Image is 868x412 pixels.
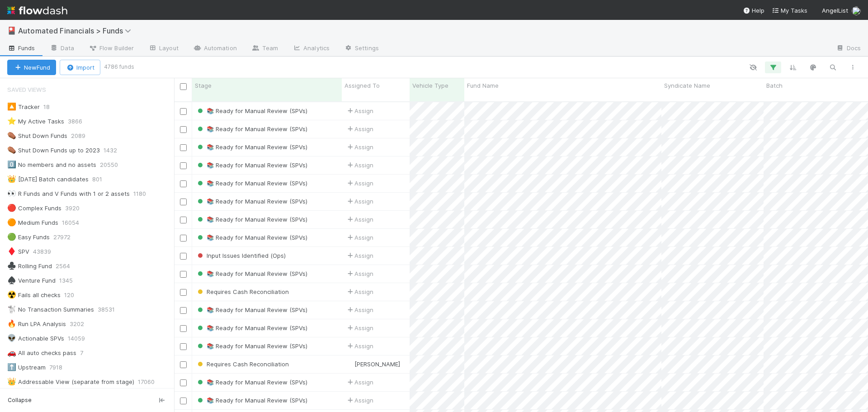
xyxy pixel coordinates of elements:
[7,232,50,243] div: Easy Funds
[7,204,16,212] span: 🔴
[345,179,373,188] div: Assign
[345,215,373,224] span: Assign
[18,26,136,35] span: Automated Financials > Funds
[196,360,289,369] div: Requires Cash Reconciliation
[196,378,307,387] div: 📚 Ready for Manual Review (SPVs)
[186,42,244,56] a: Automation
[43,101,59,113] span: 18
[196,124,307,133] div: 📚 Ready for Manual Review (SPVs)
[7,174,89,185] div: [DATE] Batch candidates
[180,217,187,223] input: Toggle Row Selected
[49,362,71,373] span: 7918
[196,142,307,152] div: 📚 Ready for Manual Review (SPVs)
[196,216,307,223] span: 📚 Ready for Manual Review (SPVs)
[7,289,61,301] div: Fails all checks
[195,81,212,90] span: Stage
[196,143,307,151] span: 📚 Ready for Manual Review (SPVs)
[180,253,187,260] input: Toggle Row Selected
[772,7,807,14] span: My Tasks
[7,276,16,284] span: ♠️
[7,291,16,298] span: ☢️
[56,260,79,272] span: 2564
[7,376,134,388] div: Addressable View (separate from stage)
[7,378,16,385] span: 👑
[7,116,64,127] div: My Active Tasks
[196,379,307,386] span: 📚 Ready for Manual Review (SPVs)
[7,246,29,257] div: SPV
[196,125,307,133] span: 📚 Ready for Manual Review (SPVs)
[345,142,373,152] span: Assign
[7,43,35,52] span: Funds
[7,3,67,18] img: logo-inverted-e16ddd16eac7371096b0.svg
[196,234,307,241] span: 📚 Ready for Manual Review (SPVs)
[345,396,373,405] span: Assign
[64,289,83,301] span: 120
[180,398,187,404] input: Toggle Row Selected
[7,146,16,154] span: ⚰️
[196,324,307,331] span: 📚 Ready for Manual Review (SPVs)
[196,397,307,404] span: 📚 Ready for Manual Review (SPVs)
[89,43,134,52] span: Flow Builder
[345,341,373,350] span: Assign
[196,161,307,170] div: 📚 Ready for Manual Review (SPVs)
[180,325,187,332] input: Toggle Row Selected
[133,188,155,199] span: 1180
[766,81,783,90] span: Batch
[344,81,380,90] span: Assigned To
[7,203,61,214] div: Complex Funds
[104,63,134,71] small: 4786 funds
[196,270,307,277] span: 📚 Ready for Manual Review (SPVs)
[822,7,848,14] span: AngelList
[68,116,91,127] span: 3866
[345,233,373,242] span: Assign
[7,304,94,315] div: No Transaction Summaries
[345,197,373,206] div: Assign
[92,174,111,185] span: 801
[467,81,499,90] span: Fund Name
[196,396,307,405] div: 📚 Ready for Manual Review (SPVs)
[7,305,16,313] span: 🐩
[196,287,289,296] div: Requires Cash Reconciliation
[7,175,16,183] span: 👑
[345,305,373,314] span: Assign
[345,287,373,296] div: Assign
[345,124,373,133] div: Assign
[104,145,126,156] span: 1432
[664,81,710,90] span: Syndicate Name
[180,162,187,169] input: Toggle Row Selected
[7,117,16,125] span: ⭐
[180,361,187,368] input: Toggle Row Selected
[7,159,96,170] div: No members and no assets
[196,305,307,314] div: 📚 Ready for Manual Review (SPVs)
[345,269,373,278] span: Assign
[141,42,186,56] a: Layout
[180,180,187,187] input: Toggle Row Selected
[285,42,337,56] a: Analytics
[354,360,400,368] span: [PERSON_NAME]
[345,251,373,260] span: Assign
[7,189,16,197] span: 👀
[196,197,307,206] div: 📚 Ready for Manual Review (SPVs)
[7,218,16,226] span: 🟠
[98,304,124,315] span: 38531
[345,106,373,115] div: Assign
[60,60,100,75] button: Import
[196,198,307,205] span: 📚 Ready for Manual Review (SPVs)
[80,347,92,359] span: 7
[53,232,80,243] span: 27972
[7,247,16,255] span: ♦️
[7,101,40,113] div: Tracker
[244,42,285,56] a: Team
[196,341,307,350] div: 📚 Ready for Manual Review (SPVs)
[7,363,16,371] span: ⬆️
[196,180,307,187] span: 📚 Ready for Manual Review (SPVs)
[337,42,386,56] a: Settings
[180,108,187,115] input: Toggle Row Selected
[7,81,46,99] span: Saved Views
[71,130,94,142] span: 2089
[743,6,764,15] div: Help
